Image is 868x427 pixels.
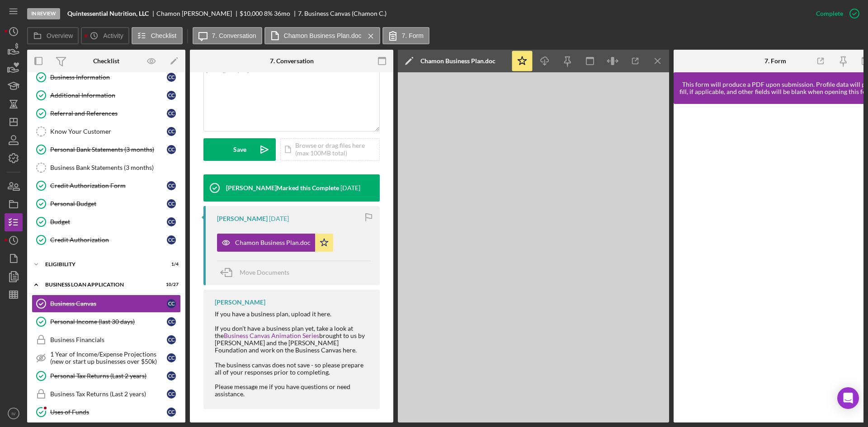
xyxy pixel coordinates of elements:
a: Business InformationCC [32,68,181,86]
div: Know Your Customer [50,128,167,135]
div: 1 Year of Income/Expense Projections (new or start up businesses over $50k) [50,351,167,365]
div: 36 mo [274,10,290,17]
div: C C [167,199,176,208]
div: Business Information [50,74,167,81]
div: If you have a business plan, upload it here. If you don't have a business plan yet, take a look a... [215,310,371,354]
div: Personal Tax Returns (Last 2 years) [50,372,167,380]
a: Credit AuthorizationCC [32,231,181,249]
a: Business Bank Statements (3 months) [32,159,181,177]
label: Chamon Business Plan.doc [284,32,362,39]
div: 10 / 27 [162,282,179,287]
div: C C [167,353,176,362]
div: Uses of Funds [50,408,167,416]
div: C C [167,408,176,417]
div: Additional Information [50,92,167,99]
div: C C [167,181,176,190]
a: Credit Authorization FormCC [32,177,181,195]
div: C C [167,389,176,399]
div: Credit Authorization Form [50,182,167,189]
a: Business FinancialsCC [32,331,181,349]
button: Chamon Business Plan.doc [264,27,380,44]
button: 7. Conversation [193,27,262,44]
div: C C [167,371,176,380]
div: Chamon [PERSON_NAME] [156,10,240,17]
div: [PERSON_NAME] [215,299,265,306]
div: Complete [816,5,843,23]
label: 7. Conversation [212,32,256,39]
div: C C [167,235,176,244]
div: C C [167,317,176,326]
div: 8 % [264,10,273,17]
label: Checklist [151,32,177,39]
a: Personal Income (last 30 days)CC [32,313,181,331]
a: 1 Year of Income/Expense Projections (new or start up businesses over $50k)CC [32,349,181,367]
div: Business Financials [50,336,167,343]
button: Checklist [132,27,183,44]
div: Chamon Business Plan.doc [420,57,495,65]
div: C C [167,145,176,154]
a: Know Your CustomerCC [32,122,181,141]
div: Credit Authorization [50,236,167,244]
a: Referral and ReferencesCC [32,104,181,122]
label: Activity [103,32,123,39]
div: Personal Budget [50,200,167,207]
div: 7. Business Canvas (Chamon C.) [298,10,387,17]
label: Overview [47,32,73,39]
div: C C [167,299,176,308]
a: Business Canvas Animation Series [224,332,319,339]
span: Move Documents [240,268,289,276]
div: C C [167,217,176,226]
div: Chamon Business Plan.doc [235,239,311,246]
button: 7. Form [382,27,429,44]
a: Personal BudgetCC [32,195,181,213]
div: 7. Conversation [270,57,314,65]
div: Business Tax Returns (Last 2 years) [50,390,167,398]
button: Chamon Business Plan.doc [217,234,333,252]
div: C C [167,73,176,82]
button: IV [5,404,23,422]
div: Business Bank Statements (3 months) [50,164,180,171]
time: 2025-08-08 21:11 [340,184,360,192]
div: 1 / 4 [162,262,179,267]
div: Business Canvas [50,300,167,307]
iframe: Document Preview [398,72,669,422]
div: Please message me if you have questions or need assistance. [215,383,371,398]
div: Checklist [93,57,119,65]
div: [PERSON_NAME] [217,215,268,222]
div: Open Intercom Messenger [837,387,859,409]
div: Referral and References [50,110,167,117]
div: [PERSON_NAME] Marked this Complete [226,184,339,192]
time: 2025-08-08 21:11 [269,215,289,222]
a: Business Tax Returns (Last 2 years)CC [32,385,181,403]
div: Save [233,138,246,161]
a: BudgetCC [32,213,181,231]
label: 7. Form [402,32,424,39]
a: Personal Tax Returns (Last 2 years)CC [32,367,181,385]
a: Business CanvasCC [32,295,181,313]
button: Complete [807,5,863,23]
span: $10,000 [240,9,263,17]
div: C C [167,91,176,100]
a: Additional InformationCC [32,86,181,104]
div: C C [167,127,176,136]
div: BUSINESS LOAN APPLICATION [45,282,156,287]
div: Budget [50,218,167,225]
div: The business canvas does not save - so please prepare all of your responses prior to completing. [215,361,371,376]
button: Move Documents [217,261,298,284]
button: Overview [27,27,79,44]
div: C C [167,109,176,118]
div: ELIGIBILITY [45,262,156,267]
a: Uses of FundsCC [32,403,181,421]
b: Quintessential Nutrition, LLC [67,10,149,17]
div: Personal Income (last 30 days) [50,318,167,325]
div: 7. Form [764,57,786,65]
div: Personal Bank Statements (3 months) [50,146,167,153]
text: IV [11,411,16,416]
a: Personal Bank Statements (3 months)CC [32,141,181,159]
button: Activity [81,27,129,44]
button: Save [203,138,276,161]
div: C C [167,335,176,344]
div: In Review [27,8,60,19]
